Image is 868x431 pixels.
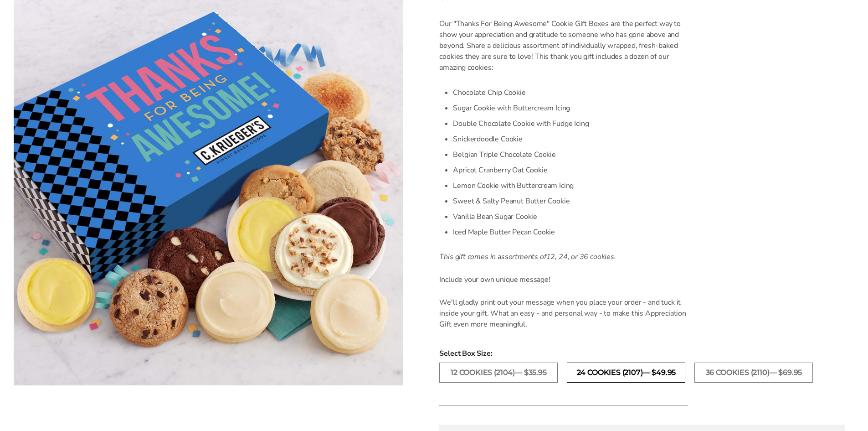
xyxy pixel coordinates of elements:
[439,252,546,262] em: This gift comes in assortments of
[567,363,685,383] label: 24 Cookies (2107)— $49.95
[439,18,688,73] p: Our "Thanks For Being Awesome" Cookie Gift Boxes are the perfect way to show your appreciation an...
[453,193,688,209] li: Sweet & Salty Peanut Butter Cookie
[453,85,688,100] li: Chocolate Chip Cookie
[439,348,845,359] span: Select Box Size:
[7,396,94,424] iframe: Sign Up via Text for Offers
[546,252,616,262] em: 12, 24, or 36 cookies.
[439,274,688,285] p: Include your own unique message!
[453,224,688,240] li: Iced Maple Butter Pecan Cookie
[453,131,688,147] li: Snickerdoodle Cookie
[453,116,688,131] li: Double Chocolate Cookie with Fudge Icing
[694,363,813,383] label: 36 Cookies (2110)— $69.95
[453,162,688,178] li: Apricot Cranberry Oat Cookie
[453,178,688,193] li: Lemon Cookie with Buttercream Icing
[453,100,688,116] li: Sugar Cookie with Buttercream Icing
[439,363,558,383] label: 12 Cookies (2104)— $35.95
[453,147,688,162] li: Belgian Triple Chocolate Cookie
[453,209,688,224] li: Vanilla Bean Sugar Cookie
[439,297,688,330] p: We'll gladly print out your message when you place your order - and tuck it inside your gift. Wha...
